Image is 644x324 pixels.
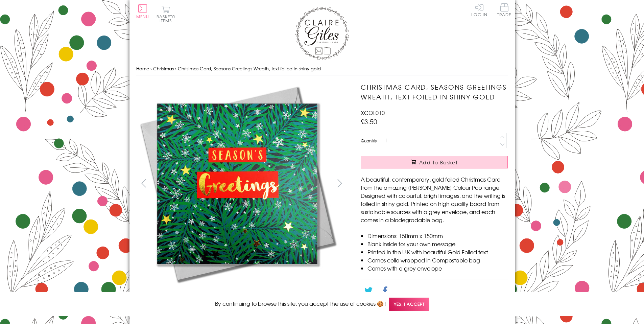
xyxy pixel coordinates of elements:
li: Comes cello wrapped in Compostable bag [367,256,508,264]
li: Dimensions: 150mm x 150mm [367,232,508,240]
img: Christmas Card, Seasons Greetings Wreath, text foiled in shiny gold [136,82,339,285]
p: A beautiful, contemporary, gold foiled Christmas Card from the amazing [PERSON_NAME] Colour Pop r... [361,175,508,224]
button: Basket0 items [157,5,175,23]
span: 0 items [160,14,175,24]
button: next [332,176,347,191]
li: Printed in the U.K with beautiful Gold Foiled text [367,248,508,256]
a: Trade [497,3,511,18]
button: Add to Basket [361,156,508,168]
button: prev [136,176,151,191]
a: Christmas [153,65,174,72]
h1: Christmas Card, Seasons Greetings Wreath, text foiled in shiny gold [361,82,508,102]
label: Quantity [361,138,377,144]
span: › [175,65,176,72]
span: XCOL010 [361,109,385,117]
span: Add to Basket [419,159,458,166]
span: › [150,65,152,72]
span: Christmas Card, Seasons Greetings Wreath, text foiled in shiny gold [178,65,321,72]
span: £3.50 [361,117,377,126]
span: Trade [497,3,511,17]
img: Christmas Card, Seasons Greetings Wreath, text foiled in shiny gold [347,82,550,285]
a: Home [136,65,149,72]
img: Claire Giles Greetings Cards [295,7,349,60]
li: Blank inside for your own message [367,240,508,248]
button: Menu [136,4,149,19]
span: Menu [136,14,149,20]
a: Log In [471,3,487,17]
nav: breadcrumbs [136,62,508,76]
span: Yes, I accept [389,298,429,311]
li: Comes with a grey envelope [367,264,508,272]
